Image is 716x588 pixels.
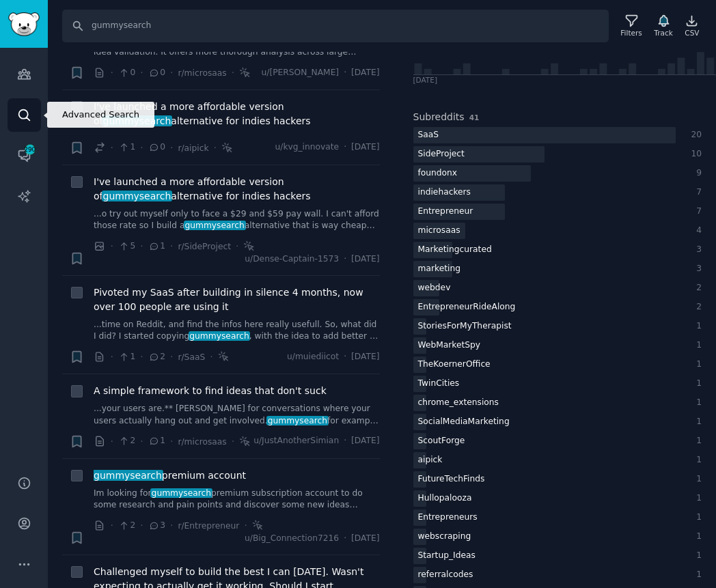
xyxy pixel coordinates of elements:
span: · [140,518,143,533]
span: · [111,66,113,80]
a: Im looking forgummysearchpremium subscription account to do some research and pain points and dis... [94,488,380,512]
div: marketing [413,261,465,278]
div: webdev [413,280,456,297]
div: 1 [690,378,702,390]
div: EntrepreneurRideAlong [413,299,521,316]
span: r/aipick [178,143,208,153]
span: r/microsaas [178,437,226,447]
div: Marketingcurated [413,242,497,259]
span: I've launched a more affordable version of alternative for indies hackers [94,175,380,204]
span: gummysearch [92,470,163,481]
div: 3 [690,263,702,275]
span: u/Dense-Captain-1573 [245,253,339,266]
div: 9 [690,167,702,180]
div: 2 [690,301,702,313]
span: premium account [94,468,246,483]
span: 1 [148,240,165,253]
span: · [170,239,173,253]
span: · [244,518,247,533]
span: [DATE] [351,253,379,266]
span: · [344,435,346,447]
span: 1 [148,435,165,447]
span: [DATE] [351,533,379,545]
span: · [344,253,346,266]
span: gummysearch [266,416,329,425]
span: · [111,434,113,449]
a: CSV [678,12,706,40]
span: gummysearch [189,331,251,341]
span: · [140,350,143,364]
span: · [140,66,143,80]
span: 41 [469,113,480,122]
a: ...o try out myself only to face a $29 and $59 pay wall. I can't afford those rate so I build agu... [94,208,380,232]
span: · [111,518,113,533]
span: · [140,239,143,253]
img: GummySearch logo [8,12,40,36]
div: FutureTechFinds [413,471,490,488]
span: I've launched a more affordable version of alternative for indies hackers [94,100,380,128]
span: 0 [118,67,135,79]
div: [DATE] [413,75,438,85]
span: gummysearch [102,191,172,201]
div: 10 [690,148,702,160]
span: · [170,66,173,80]
div: microsaas [413,223,465,240]
span: Pivoted my SaaS after building in silence 4 months, now over 100 people are using it [94,285,380,314]
div: 1 [690,435,702,447]
div: 1 [690,473,702,486]
span: u/Big_Connection7216 [245,533,339,545]
span: · [236,239,238,253]
div: Filters [620,28,642,38]
span: 290 [24,145,36,154]
div: Entrepreneurs [413,509,482,527]
div: 1 [690,492,702,505]
span: · [232,66,234,80]
div: WebMarketSpy [413,337,486,354]
a: I've launched a more affordable version ofgummysearchalternative for indies hackers [94,100,380,128]
div: SaaS [413,127,444,144]
button: Track [649,12,677,40]
span: u/JustAnotherSimian [253,435,339,447]
span: r/Entrepreneur [178,521,239,531]
div: aipick [413,452,447,469]
div: SideProject [413,146,469,163]
span: · [111,141,113,155]
div: CSV [685,28,699,38]
span: · [111,350,113,364]
div: Track [654,28,672,38]
div: 1 [690,416,702,428]
div: 7 [690,206,702,218]
span: u/[PERSON_NAME] [262,67,340,79]
span: · [344,351,346,363]
div: 1 [690,359,702,371]
span: 1 [118,141,135,154]
div: SocialMediaMarketing [413,414,514,431]
span: [DATE] [351,141,379,154]
a: I've launched a more affordable version ofgummysearchalternative for indies hackers [94,175,380,204]
div: Startup_Ideas [413,548,480,565]
div: ScoutForge [413,433,470,450]
div: 1 [690,512,702,524]
div: TwinCities [413,376,465,393]
a: 290 [8,139,41,172]
span: gummysearch [150,488,212,498]
a: gummysearchpremium account [94,468,246,483]
span: · [214,141,217,155]
a: A simple framework to find ideas that don't suck [94,384,327,398]
span: gummysearch [184,221,246,230]
div: StoriesForMyTherapist [413,318,517,335]
div: 1 [690,550,702,562]
span: · [170,434,173,449]
a: ...your users are.** [PERSON_NAME] for conversations where your users actually hang out and get i... [94,403,380,427]
div: 1 [690,320,702,333]
div: 2 [690,282,702,294]
div: Hullopalooza [413,490,477,507]
span: r/SaaS [178,352,205,362]
span: · [344,533,346,545]
span: 2 [148,351,165,363]
div: 7 [690,186,702,199]
span: 0 [148,67,165,79]
span: gummysearch [102,115,172,126]
span: · [344,141,346,154]
span: [DATE] [351,351,379,363]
